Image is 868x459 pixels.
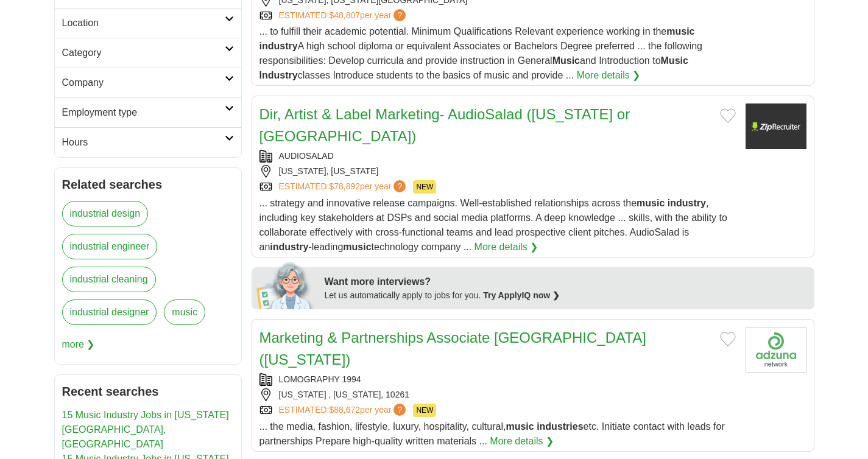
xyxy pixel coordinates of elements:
[325,289,807,302] div: Let us automatically apply to jobs for you.
[343,242,371,252] strong: music
[62,332,95,357] span: more ❯
[325,275,807,289] div: Want more interviews?
[62,410,229,449] a: 15 Music Industry Jobs in [US_STATE][GEOGRAPHIC_DATA], [GEOGRAPHIC_DATA]
[55,97,241,127] a: Employment type
[668,198,706,208] strong: industry
[62,135,225,150] h2: Hours
[259,70,298,80] strong: Industry
[62,46,225,60] h2: Category
[55,127,241,157] a: Hours
[413,180,436,194] span: NEW
[413,404,436,417] span: NEW
[55,38,241,68] a: Category
[259,421,725,446] span: ... the media, fashion, lifestyle, luxury, hospitality, cultural, etc. Initiate contact with lead...
[259,388,736,401] div: [US_STATE] , [US_STATE], 10261
[55,8,241,38] a: Location
[537,421,583,432] strong: industries
[279,404,409,417] a: ESTIMATED:$88,672per year?
[490,434,554,449] a: More details ❯
[259,150,736,163] div: AUDIOSALAD
[259,329,646,368] a: Marketing & Partnerships Associate [GEOGRAPHIC_DATA] ([US_STATE])
[62,267,156,292] a: industrial cleaning
[661,55,688,66] strong: Music
[62,175,234,194] h2: Related searches
[62,75,225,90] h2: Company
[259,106,630,144] a: Dir, Artist & Label Marketing- AudioSalad ([US_STATE] or [GEOGRAPHIC_DATA])
[55,68,241,97] a: Company
[259,26,703,80] span: ... to fulfill their academic potential. Minimum Qualifications Relevant experience working in th...
[62,382,234,401] h2: Recent searches
[259,373,736,386] div: LOMOGRAPHY 1994
[279,180,409,194] a: ESTIMATED:$78,892per year?
[637,198,665,208] strong: music
[483,290,560,300] a: Try ApplyIQ now ❯
[62,201,149,226] a: industrial design
[746,103,806,149] img: Company logo
[475,240,538,254] a: More details ❯
[270,242,308,252] strong: industry
[329,181,360,191] span: $78,892
[393,9,406,21] span: ?
[62,16,225,30] h2: Location
[259,198,727,252] span: ... strategy and innovative release campaigns. Well-established relationships across the , includ...
[552,55,580,66] strong: Music
[577,68,641,83] a: More details ❯
[329,405,360,415] span: $88,672
[259,165,736,178] div: [US_STATE], [US_STATE]
[62,234,158,259] a: industrial engineer
[746,327,806,373] img: Company logo
[62,105,225,120] h2: Employment type
[393,180,406,192] span: ?
[506,421,534,432] strong: music
[62,300,157,325] a: industrial designer
[259,41,298,51] strong: industry
[279,9,409,22] a: ESTIMATED:$48,807per year?
[720,108,736,123] button: Add to favorite jobs
[666,26,694,37] strong: music
[256,261,316,309] img: apply-iq-scientist.png
[164,300,205,325] a: music
[329,10,360,20] span: $48,807
[393,404,406,416] span: ?
[720,332,736,346] button: Add to favorite jobs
